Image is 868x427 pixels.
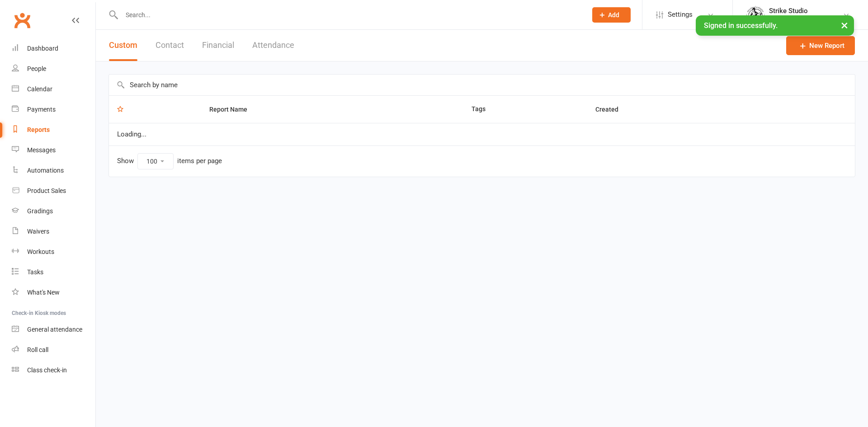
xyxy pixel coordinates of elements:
[608,11,619,19] span: Add
[769,15,808,23] div: Strike Studio
[27,326,82,333] div: General attendance
[27,228,49,235] div: Waivers
[209,106,257,113] span: Report Name
[12,262,95,282] a: Tasks
[27,65,46,72] div: People
[27,167,64,174] div: Automations
[12,340,95,360] a: Roll call
[27,207,53,215] div: Gradings
[156,30,184,61] button: Contact
[595,106,628,113] span: Created
[27,289,60,296] div: What's New
[12,221,95,242] a: Waivers
[12,38,95,59] a: Dashboard
[27,346,48,353] div: Roll call
[27,126,50,133] div: Reports
[769,7,808,15] div: Strike Studio
[117,153,222,169] div: Show
[252,30,294,61] button: Attendance
[12,242,95,262] a: Workouts
[27,45,58,52] div: Dashboard
[12,160,95,181] a: Automations
[12,120,95,140] a: Reports
[463,96,587,123] th: Tags
[27,85,52,93] div: Calendar
[27,187,66,194] div: Product Sales
[668,5,693,25] span: Settings
[595,104,628,115] button: Created
[12,140,95,160] a: Messages
[11,9,33,32] a: Clubworx
[12,201,95,221] a: Gradings
[27,146,56,154] div: Messages
[109,123,855,145] td: Loading...
[12,319,95,340] a: General attendance kiosk mode
[12,360,95,380] a: Class kiosk mode
[177,157,222,165] div: items per page
[836,15,853,35] button: ×
[109,75,855,95] input: Search by name
[12,59,95,79] a: People
[27,248,54,255] div: Workouts
[109,30,137,61] button: Custom
[209,104,257,115] button: Report Name
[746,6,764,24] img: thumb_image1723780799.png
[786,36,855,55] a: New Report
[12,79,95,99] a: Calendar
[592,7,631,23] button: Add
[27,106,56,113] div: Payments
[27,366,67,374] div: Class check-in
[12,282,95,303] a: What's New
[12,99,95,120] a: Payments
[27,268,43,276] div: Tasks
[119,9,580,21] input: Search...
[202,30,234,61] button: Financial
[704,21,778,30] span: Signed in successfully.
[12,181,95,201] a: Product Sales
